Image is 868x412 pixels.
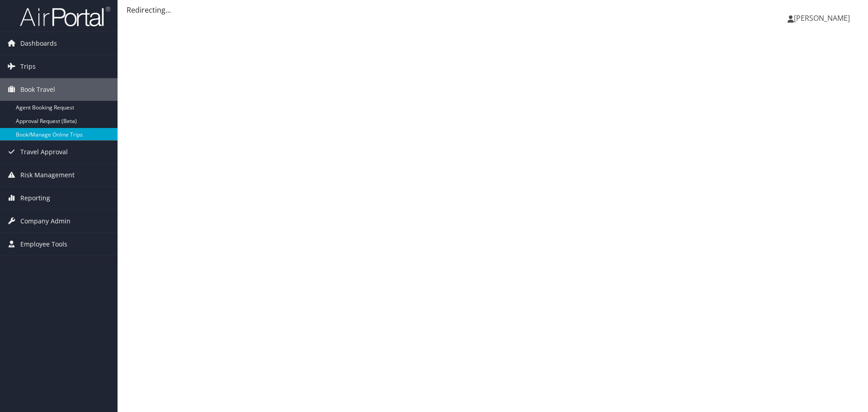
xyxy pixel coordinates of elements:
[788,5,859,32] a: [PERSON_NAME]
[794,13,850,23] span: [PERSON_NAME]
[20,210,71,232] span: Company Admin
[20,164,75,186] span: Risk Management
[20,141,68,163] span: Travel Approval
[20,78,55,101] span: Book Travel
[20,187,50,209] span: Reporting
[20,55,36,78] span: Trips
[20,233,67,256] span: Employee Tools
[127,5,859,15] div: Redirecting...
[20,32,57,55] span: Dashboards
[20,6,110,27] img: airportal-logo.png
